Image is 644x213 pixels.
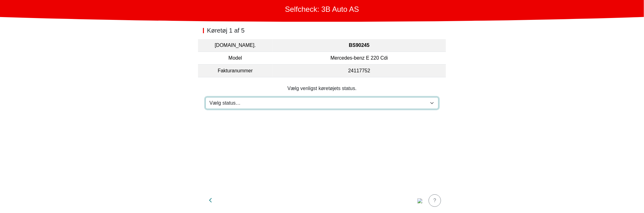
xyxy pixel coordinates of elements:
[285,5,359,14] h1: Selfcheck: 3B Auto AS
[417,198,422,203] img: dk.png
[198,39,272,52] td: [DOMAIN_NAME].
[203,27,441,34] h2: Køretøj 1 af 5
[205,85,439,92] p: Vælg venligst køretøjets status.
[429,194,441,207] button: ?
[349,43,370,48] strong: BS90245
[272,65,446,77] td: 24117752
[272,52,446,65] td: Mercedes-benz E 220 Cdi
[433,197,437,204] div: ?
[198,65,272,77] td: Fakturanummer
[198,52,272,65] td: Model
